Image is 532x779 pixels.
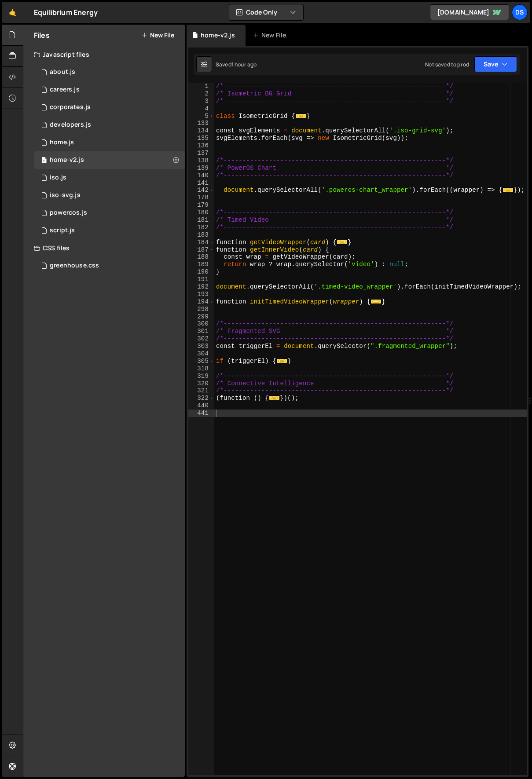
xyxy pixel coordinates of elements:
button: New File [141,32,174,39]
div: 8948/18968.js [34,169,185,187]
div: 187 [188,246,214,254]
div: 190 [188,268,214,276]
span: ... [276,358,287,363]
div: careers.js [50,86,80,94]
div: 298 [188,306,214,313]
div: 299 [188,313,214,321]
h2: Files [34,30,50,40]
div: 142 [188,187,214,194]
div: 138 [188,157,214,165]
div: 188 [188,253,214,261]
div: 305 [188,358,214,365]
div: 3 [188,98,214,105]
span: ... [269,395,280,400]
div: 139 [188,165,214,172]
div: 320 [188,380,214,388]
div: 182 [188,224,214,231]
div: 8948/19934.js [34,204,185,222]
div: 8948/19103.js [34,81,185,99]
div: 183 [188,231,214,239]
div: 1 hour ago [231,61,257,68]
div: 8948/19838.js [34,187,185,204]
div: 141 [188,179,214,187]
div: 301 [188,328,214,335]
div: 319 [188,373,214,380]
div: Not saved to prod [425,61,469,68]
div: 184 [188,239,214,246]
div: 189 [188,261,214,268]
div: 194 [188,298,214,306]
div: 303 [188,343,214,350]
div: 135 [188,135,214,142]
div: 180 [188,209,214,216]
div: 302 [188,335,214,343]
div: Javascript files [23,46,185,63]
div: Saved [216,61,257,68]
div: 191 [188,276,214,283]
div: 181 [188,216,214,224]
div: New File [253,31,290,40]
div: home.js [50,139,74,146]
span: ... [295,113,306,118]
div: corporates.js [50,103,91,111]
div: powercos.js [50,209,87,217]
div: 304 [188,350,214,358]
div: 134 [188,127,214,135]
div: 300 [188,320,214,328]
div: 133 [188,120,214,127]
div: 321 [188,387,214,395]
div: about.js [50,68,75,76]
div: 8948/45512.js [34,151,185,169]
div: 8948/19790.js [34,99,185,116]
a: DS [512,4,528,20]
a: [DOMAIN_NAME] [430,4,509,20]
span: 1 [41,157,47,165]
div: 440 [188,402,214,410]
div: CSS files [23,239,185,257]
div: Equilibrium Energy [34,7,98,18]
div: 4 [188,105,214,113]
div: iso-svg.js [50,191,81,199]
div: 2 [188,90,214,98]
div: 8948/19093.js [34,116,185,134]
button: Code Only [229,4,303,20]
div: 441 [188,410,214,417]
div: developers.js [50,121,91,129]
div: 5 [188,113,214,120]
div: 8948/18945.js [34,222,185,239]
span: ... [337,239,348,244]
div: greenhouse.css [50,262,99,270]
div: home-v2.js [201,31,235,40]
div: 8948/19847.js [34,63,185,81]
div: 1 [188,83,214,90]
button: Save [474,56,517,72]
div: iso.js [50,174,66,182]
div: 8948/19433.js [34,134,185,151]
div: 8948/19054.css [34,257,185,274]
div: 322 [188,395,214,402]
div: 179 [188,201,214,209]
div: 136 [188,142,214,150]
div: 192 [188,283,214,291]
span: ... [503,187,514,192]
a: 🤙 [2,2,23,23]
div: home-v2.js [50,156,84,164]
div: 137 [188,150,214,157]
span: ... [371,299,382,304]
div: 178 [188,194,214,201]
div: 318 [188,365,214,373]
div: 140 [188,172,214,179]
div: script.js [50,227,75,234]
div: 193 [188,291,214,298]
